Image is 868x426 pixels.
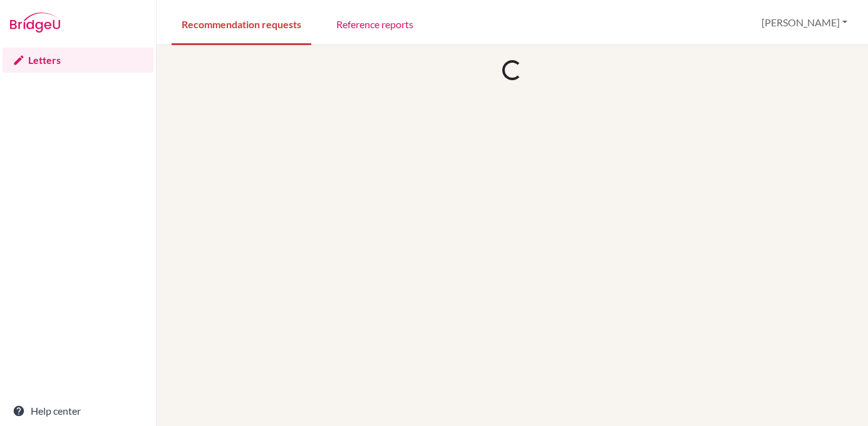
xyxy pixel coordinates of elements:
[10,13,60,33] img: Bridge-U
[756,11,853,34] button: [PERSON_NAME]
[3,48,153,73] a: Letters
[172,2,311,45] a: Recommendation requests
[501,59,524,81] div: Loading...
[3,398,153,423] a: Help center
[326,2,423,45] a: Reference reports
